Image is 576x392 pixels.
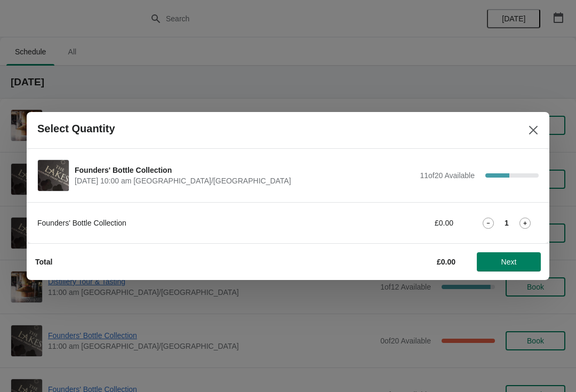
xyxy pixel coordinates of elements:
[75,165,414,175] span: Founders' Bottle Collection
[524,121,543,140] button: Close
[37,123,115,135] h2: Select Quantity
[437,258,455,266] strong: £0.00
[35,258,52,266] strong: Total
[75,175,414,186] span: [DATE] 10:00 am [GEOGRAPHIC_DATA]/[GEOGRAPHIC_DATA]
[505,218,509,228] strong: 1
[477,252,541,271] button: Next
[355,218,453,228] div: £0.00
[38,160,69,191] img: Founders' Bottle Collection | | October 26 | 10:00 am Europe/London
[37,218,333,228] div: Founders' Bottle Collection
[420,171,475,180] span: 11 of 20 Available
[501,258,517,266] span: Next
